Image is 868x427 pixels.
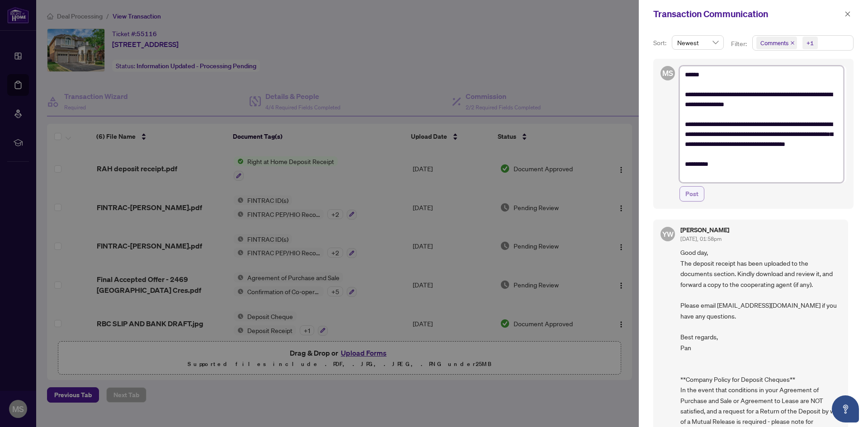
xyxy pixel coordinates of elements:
[677,36,718,49] span: Newest
[680,227,729,233] h5: [PERSON_NAME]
[844,11,851,17] span: close
[760,38,788,47] span: Comments
[685,187,698,201] span: Post
[756,37,797,49] span: Comments
[653,38,668,48] p: Sort:
[662,229,674,240] span: YW
[832,395,859,422] button: Open asap
[662,67,673,79] span: MS
[680,235,722,242] span: [DATE], 01:58pm
[653,7,842,21] div: Transaction Communication
[807,38,814,47] div: +1
[790,41,795,45] span: close
[679,186,704,202] button: Post
[731,39,748,49] p: Filter:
